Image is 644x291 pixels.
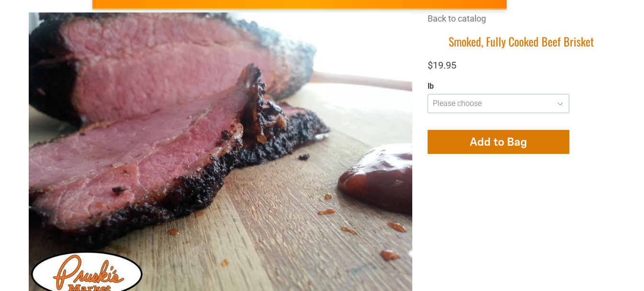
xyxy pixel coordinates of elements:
[428,81,569,92] div: lb
[428,34,615,49] h1: Smoked, Fully Cooked Beef Brisket
[428,59,456,71] span: $19.95
[428,13,486,23] a: Back to catalog
[428,130,569,154] button: Add to Bag
[428,12,615,34] div: Breadcrumbs
[470,135,527,149] span: Add to Bag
